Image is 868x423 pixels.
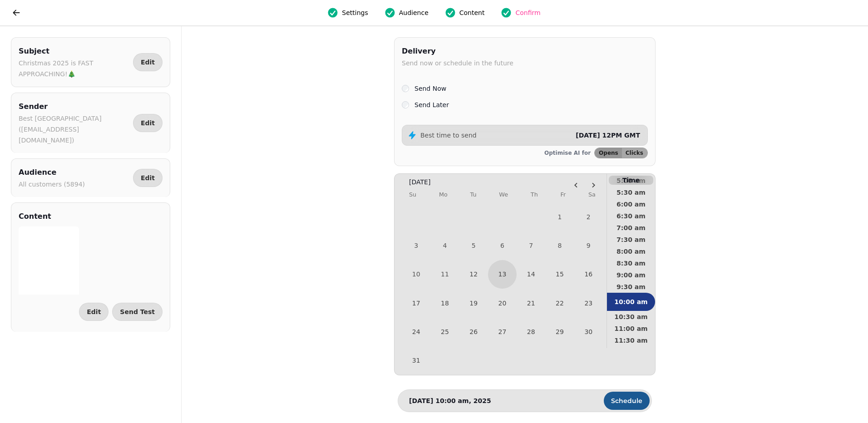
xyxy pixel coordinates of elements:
span: Clicks [626,150,643,156]
span: 5:30 am [614,189,648,196]
span: 11:30 am [614,337,648,344]
th: Sunday [409,187,416,202]
button: Wednesday, August 20th, 2025 [488,289,517,317]
button: Sunday, August 10th, 2025 [402,260,430,289]
button: Saturday, August 16th, 2025 [574,260,603,289]
p: All customers (5894) [19,179,85,190]
span: 9:00 am [614,272,648,278]
button: Monday, August 18th, 2025 [430,289,459,317]
button: 8:30 am [607,257,655,269]
p: Time [609,176,653,185]
button: 10:30 am [607,311,655,323]
span: 7:30 am [614,236,648,243]
button: Saturday, August 30th, 2025 [574,317,603,346]
button: Edit [133,169,163,187]
button: Friday, August 29th, 2025 [545,317,574,346]
th: Tuesday [470,187,477,202]
button: go back [7,4,25,22]
span: 10:00 am [614,299,648,305]
button: Tuesday, August 5th, 2025 [459,231,488,260]
span: [DATE] [409,177,430,187]
p: Best [GEOGRAPHIC_DATA] ([EMAIL_ADDRESS][DOMAIN_NAME]) [19,113,129,146]
span: 6:30 am [614,213,648,219]
label: Send Now [414,83,446,94]
span: 9:30 am [614,284,648,290]
button: 12:00 pm [607,346,655,358]
button: 6:00 am [607,198,655,210]
button: 7:00 am [607,222,655,234]
button: Tuesday, August 19th, 2025 [459,289,488,317]
span: Audience [399,8,429,17]
th: Monday [439,187,448,202]
span: Opens [599,150,618,156]
span: 6:00 am [614,201,648,207]
button: Go to the Next Month [586,177,601,193]
button: Wednesday, August 6th, 2025 [488,231,517,260]
button: Wednesday, August 13th, 2025, selected [488,260,517,289]
button: Monday, August 4th, 2025 [430,231,459,260]
button: Sunday, August 17th, 2025 [402,289,430,317]
span: Confirm [515,8,540,17]
span: Settings [342,8,368,17]
button: Sunday, August 31st, 2025 [402,346,430,375]
button: Friday, August 15th, 2025 [545,260,574,289]
h2: Sender [19,100,129,113]
button: Opens [595,148,622,158]
p: Optimise AI for [544,149,591,157]
span: 7:00 am [614,225,648,231]
th: Wednesday [499,187,508,202]
button: Saturday, August 2nd, 2025 [574,202,603,231]
p: Send now or schedule in the future [402,58,513,69]
button: Saturday, August 23rd, 2025 [574,289,603,317]
p: [DATE] 10:00 am, 2025 [409,396,491,405]
button: Clicks [622,148,647,158]
button: Tuesday, August 26th, 2025 [459,317,488,346]
button: Wednesday, August 27th, 2025 [488,317,517,346]
button: 9:30 am [607,281,655,293]
button: 7:30 am [607,234,655,246]
button: Friday, August 1st, 2025 [545,202,574,231]
span: Edit [141,59,155,65]
span: Schedule [611,398,642,404]
h2: Delivery [402,45,513,58]
th: Friday [560,187,566,202]
button: Thursday, August 28th, 2025 [517,317,545,346]
button: 5:30 am [607,187,655,198]
button: 11:00 am [607,323,655,334]
span: 11:00 am [614,325,648,332]
button: Edit [133,53,163,71]
button: Saturday, August 9th, 2025 [574,231,603,260]
button: Friday, August 8th, 2025 [545,231,574,260]
span: 8:00 am [614,248,648,255]
label: Send Later [414,99,449,110]
span: Edit [141,120,155,126]
p: Best time to send [420,131,477,140]
button: Sunday, August 24th, 2025 [402,317,430,346]
th: Thursday [531,187,538,202]
button: Monday, August 11th, 2025 [430,260,459,289]
button: Schedule [604,392,650,410]
h2: Audience [19,166,85,179]
span: Edit [141,175,155,181]
button: Edit [133,114,163,132]
button: 6:30 am [607,210,655,222]
button: Thursday, August 7th, 2025 [517,231,545,260]
span: 8:30 am [614,260,648,266]
button: Friday, August 22nd, 2025 [545,289,574,317]
table: August 2025 [402,187,603,375]
button: Thursday, August 14th, 2025 [517,260,545,289]
button: Go to the Previous Month [568,177,584,193]
button: 10:00 am [607,293,655,311]
span: Edit [87,309,101,315]
button: Monday, August 25th, 2025 [430,317,459,346]
span: Send Test [120,309,155,315]
button: Send Test [112,303,163,321]
span: Content [459,8,485,17]
button: 9:00 am [607,269,655,281]
span: [DATE] 12PM GMT [576,132,640,139]
button: 11:30 am [607,334,655,346]
h2: Content [19,210,51,223]
button: 8:00 am [607,246,655,257]
span: 10:30 am [614,314,648,320]
th: Saturday [588,187,596,202]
